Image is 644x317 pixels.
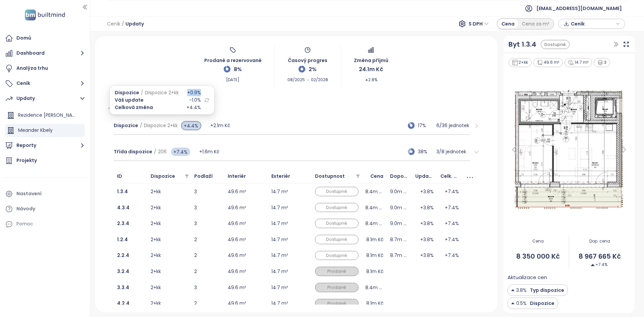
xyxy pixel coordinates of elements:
[508,58,532,67] div: 2+kk
[508,39,536,50] a: Byt 1.3.4
[362,296,387,312] td: 8.1m Kč
[16,220,33,228] div: Pomoc
[191,279,224,296] td: 3
[362,231,387,248] td: 8.1m Kč
[415,173,460,179] span: Update vlastnosti
[125,18,144,30] span: Updaty
[147,183,191,200] td: 2+kk
[362,183,387,200] td: 8.4m Kč
[224,183,268,200] td: 49.6 m²
[268,200,312,216] td: 14.7 m²
[387,248,412,264] td: 8.7m Kč
[412,231,437,248] td: +3.8%
[565,58,592,67] div: 14.7 m²
[507,238,569,245] span: Cena
[114,169,147,183] th: ID
[224,296,268,312] td: 49.6 m²
[3,62,87,75] a: Analýza trhu
[117,252,129,259] a: 2.2.4
[187,89,201,96] span: +0.9%
[210,122,230,129] span: +2.1m Kč
[224,263,268,279] td: 49.6 m²
[569,251,631,262] span: 8 967 665 Kč
[224,200,268,216] td: 49.6 m²
[191,296,224,312] td: 2
[16,190,42,198] div: Nastavení
[226,73,239,83] span: [DATE]
[117,300,129,307] b: 4.2.4
[436,122,470,129] p: 6 / 36 jednotek
[5,109,85,122] div: Rezidence [PERSON_NAME]
[315,283,359,292] div: Prodané
[16,34,31,42] div: Domů
[151,173,175,179] span: Dispozice
[355,171,361,181] span: filter
[268,248,312,264] td: 14.7 m²
[528,300,554,307] span: Dispozice
[445,220,459,227] span: +7.4%
[191,248,224,264] td: 2
[16,205,35,213] div: Návody
[183,171,190,181] span: filter
[387,200,412,216] td: 9.0m Kč
[362,263,387,279] td: 8.1m Kč
[571,19,614,29] span: Ceník
[147,215,191,231] td: 2+kk
[158,148,167,155] span: 206
[287,73,328,83] span: 08/2025 → 02/2028
[516,286,527,294] span: 3.8%
[191,200,224,216] td: 3
[445,188,459,195] span: +7.4%
[191,231,224,248] td: 2
[147,263,191,279] td: 2+kk
[440,173,472,179] span: Celk. update
[117,236,128,243] a: 1.2.4
[309,65,317,73] span: 2%
[445,252,459,259] span: +7.4%
[315,299,359,308] div: Prodané
[591,263,595,267] img: Decrease
[370,173,383,179] span: Cena
[3,202,87,216] a: Návody
[114,122,138,129] span: Dispozice
[147,279,191,296] td: 2+kk
[268,279,312,296] td: 14.7 m²
[117,268,129,275] b: 3.2.4
[115,89,139,96] span: Dispozice
[147,231,191,248] td: 2+kk
[107,18,120,30] span: Ceník
[3,139,87,152] button: Reporty
[191,215,224,231] td: 3
[3,154,87,167] a: Projekty
[474,150,479,155] span: right
[117,172,144,180] span: ID
[147,200,191,216] td: 2+kk
[412,248,437,264] td: +3.8%
[445,204,459,211] span: +7.4%
[365,78,368,82] span: caret-up
[359,65,383,73] span: 24.1m Kč
[412,215,437,231] td: +3.8%
[288,53,327,64] span: Časový progres
[418,122,433,129] span: 17%
[387,183,412,200] td: 9.0m Kč
[147,248,191,264] td: 2+kk
[115,96,144,104] span: Váš update
[315,219,359,228] div: Dostupné
[141,89,143,96] span: /
[5,124,85,137] div: Meander Kbely
[594,58,610,67] div: 3
[507,251,569,262] span: 8 350 000 Kč
[362,200,387,216] td: 8.4m Kč
[117,204,129,211] a: 4.3.4
[528,286,564,294] span: Typ dispozice
[445,236,459,243] span: +7.4%
[315,251,359,260] div: Dostupné
[507,273,547,281] span: Aktualizace cen
[117,284,129,291] a: 3.3.4
[516,300,527,307] span: 0.5%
